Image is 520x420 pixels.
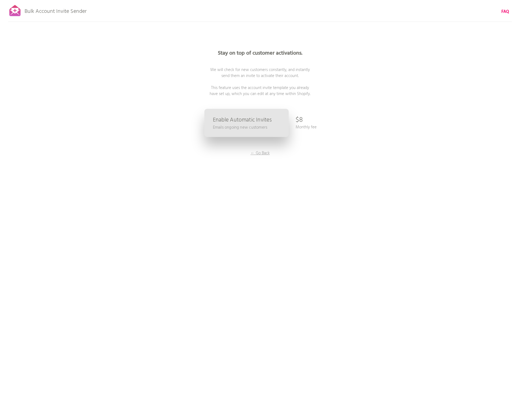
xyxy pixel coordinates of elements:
[501,9,509,15] a: FAQ
[213,124,267,131] p: Emails ongoing new customers
[204,109,289,137] a: Enable Automatic Invites Emails ongoing new customers
[213,117,271,123] p: Enable Automatic Invites
[296,112,303,128] p: $8
[240,150,281,156] p: ← Go Back
[296,124,317,130] p: Monthly fee
[501,8,509,15] b: FAQ
[218,49,302,58] b: Stay on top of customer activations.
[25,3,87,17] p: Bulk Account Invite Sender
[210,67,310,97] span: We will check for new customers constantly, and instantly send them an invite to activate their a...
